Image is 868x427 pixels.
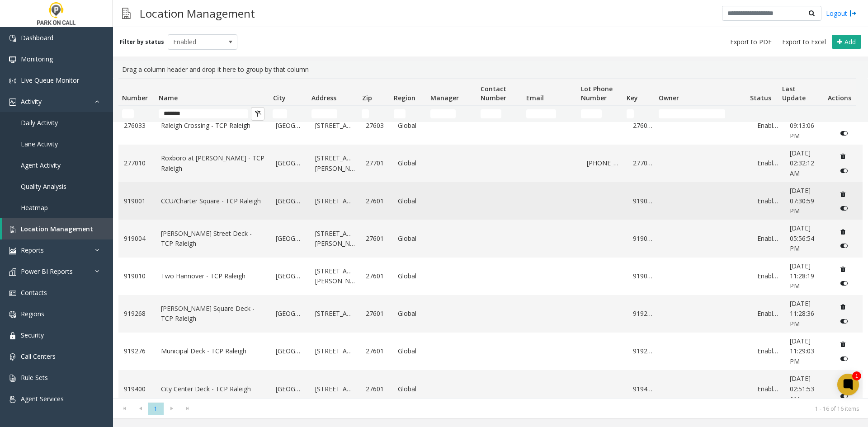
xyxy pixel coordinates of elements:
a: Global [398,234,424,244]
a: [STREET_ADDRESS][PERSON_NAME] [315,153,355,174]
span: Number [122,94,148,102]
a: 27601 [366,196,387,206]
button: Delete [836,187,850,201]
img: 'icon' [9,247,16,254]
a: [DATE] 02:32:12 AM [790,148,825,178]
a: [PERSON_NAME] Square Deck - TCP Raleigh [161,304,265,324]
a: Global [398,384,424,394]
label: Filter by status [120,38,164,46]
input: Manager Filter [430,109,456,118]
span: [DATE] 11:28:36 PM [790,299,814,328]
img: 'icon' [9,290,16,297]
button: Disable [836,314,853,328]
a: 276033 [124,121,150,131]
button: Disable [836,276,853,291]
a: 27601 [366,271,387,281]
a: [GEOGRAPHIC_DATA] [276,384,304,394]
span: [DATE] 02:51:53 AM [790,374,814,403]
a: [STREET_ADDRESS] [315,346,355,356]
a: City Center Deck - TCP Raleigh [161,384,265,394]
a: Global [398,158,424,168]
a: [STREET_ADDRESS][PERSON_NAME] [315,229,355,249]
button: Delete [836,225,850,239]
img: 'icon' [9,396,16,403]
a: 919268 [633,309,654,319]
a: 919010 [124,271,150,281]
img: pageIcon [122,2,131,24]
button: Disable [836,164,853,178]
a: 919004 [633,234,654,244]
td: Address Filter [308,106,358,122]
img: 'icon' [9,353,16,361]
button: Delete [836,300,850,314]
a: [GEOGRAPHIC_DATA] [276,271,304,281]
a: 919004 [124,234,150,244]
a: [DATE] 02:51:53 AM [790,374,825,404]
span: [DATE] 09:13:06 PM [790,111,814,140]
td: Contact Number Filter [477,106,523,122]
span: Monitoring [21,55,53,63]
a: Enabled [757,271,778,281]
a: 919268 [124,309,150,319]
button: Disable [836,352,853,366]
span: Activity [21,97,42,106]
span: Call Centers [21,352,56,361]
a: Enabled [757,234,778,244]
span: Region [394,94,415,102]
button: Disable [836,201,853,216]
a: [STREET_ADDRESS] [315,309,355,319]
a: Location Management [2,218,113,239]
img: 'icon' [9,311,16,318]
input: Key Filter [627,109,634,118]
td: Actions Filter [824,106,856,122]
span: Export to PDF [730,38,772,47]
div: Data table [113,78,868,398]
a: 27601 [366,234,387,244]
input: Email Filter [526,109,557,118]
a: 919276 [124,346,150,356]
a: [PHONE_NUMBER] [587,158,622,168]
div: Drag a column header and drop it here to group by that column [118,61,863,78]
span: Key [627,94,638,102]
td: Key Filter [623,106,655,122]
span: Owner [659,94,679,102]
a: Global [398,346,424,356]
img: 'icon' [9,56,16,63]
input: Contact Number Filter [481,109,502,118]
span: Lane Activity [21,140,58,148]
a: [PERSON_NAME] Street Deck - TCP Raleigh [161,229,265,249]
span: City [273,94,286,102]
td: Email Filter [523,106,577,122]
span: Last Update [782,84,806,102]
a: Enabled [757,346,778,356]
input: Name Filter [159,109,248,118]
a: 919400 [124,384,150,394]
span: Contact Number [481,84,506,102]
a: Enabled [757,158,778,168]
td: Zip Filter [358,106,390,122]
a: 27701 [366,158,387,168]
span: Page 1 [148,403,164,415]
span: Quality Analysis [21,182,66,191]
a: [GEOGRAPHIC_DATA] [276,234,304,244]
td: Region Filter [390,106,427,122]
a: 27601 [366,384,387,394]
button: Disable [836,126,853,140]
span: [DATE] 07:30:59 PM [790,186,814,215]
a: [STREET_ADDRESS] [315,121,355,131]
td: Manager Filter [427,106,477,122]
img: 'icon' [9,375,16,382]
a: [STREET_ADDRESS] [315,196,355,206]
input: Region Filter [394,109,406,118]
a: 919276 [633,346,654,356]
a: 919010 [633,271,654,281]
button: Delete [836,149,850,164]
button: Export to Excel [778,36,830,48]
a: 27601 [366,346,387,356]
span: [DATE] 11:29:03 PM [790,337,814,366]
span: Agent Services [21,394,64,403]
input: Owner Filter [659,109,726,118]
a: 277010 [633,158,654,168]
span: Security [21,331,44,339]
td: Name Filter [155,106,269,122]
